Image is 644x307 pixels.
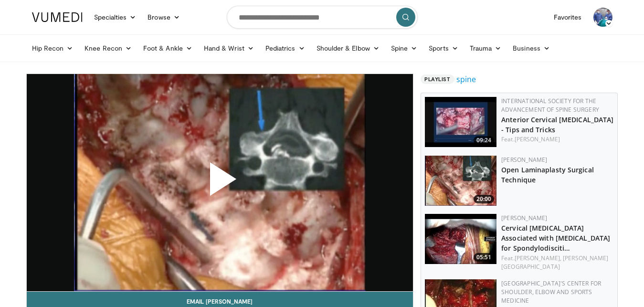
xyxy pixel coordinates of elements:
[501,254,613,271] div: Feat.
[501,156,547,164] a: [PERSON_NAME]
[501,165,594,184] a: Open Laminaplasty Surgical Technique
[137,39,198,58] a: Foot & Ankle
[501,97,599,114] a: International Society for the Advancement of Spine Surgery
[32,12,83,22] img: VuMedi Logo
[134,136,306,230] button: Play Video
[142,8,186,27] a: Browse
[425,97,496,147] img: 0e3cab73-5e40-4f5a-8dde-1832e6573612.150x105_q85_crop-smart_upscale.jpg
[501,214,547,222] a: [PERSON_NAME]
[593,8,612,27] img: Avatar
[425,156,496,206] img: hell_1.png.150x105_q85_crop-smart_upscale.jpg
[456,74,476,85] a: spine
[423,39,464,58] a: Sports
[421,74,454,84] span: Playlist
[464,39,507,58] a: Trauma
[515,135,560,143] a: [PERSON_NAME]
[425,214,496,264] img: 2fbc720f-b92e-4001-a9d5-9291f9eb37d8.150x105_q85_crop-smart_upscale.jpg
[425,97,496,147] a: 09:24
[227,6,418,29] input: Search topics, interventions
[501,279,601,305] a: [GEOGRAPHIC_DATA]'s Center for Shoulder, Elbow and Sports Medicine
[425,214,496,264] a: 05:51
[198,39,260,58] a: Hand & Wrist
[501,135,613,144] div: Feat.
[474,195,494,203] span: 20:00
[27,74,413,292] video-js: Video Player
[501,223,610,253] a: Cervical [MEDICAL_DATA] Associated with [MEDICAL_DATA] for Spondylodisciti…
[260,39,311,58] a: Pediatrics
[515,254,561,262] a: [PERSON_NAME],
[548,8,588,27] a: Favorites
[311,39,385,58] a: Shoulder & Elbow
[501,254,608,271] a: [PERSON_NAME][GEOGRAPHIC_DATA]
[507,39,556,58] a: Business
[88,8,142,27] a: Specialties
[385,39,423,58] a: Spine
[474,253,494,262] span: 05:51
[474,136,494,145] span: 09:24
[501,115,613,134] a: Anterior Cervical [MEDICAL_DATA] - Tips and Tricks
[26,39,79,58] a: Hip Recon
[79,39,137,58] a: Knee Recon
[425,156,496,206] a: 20:00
